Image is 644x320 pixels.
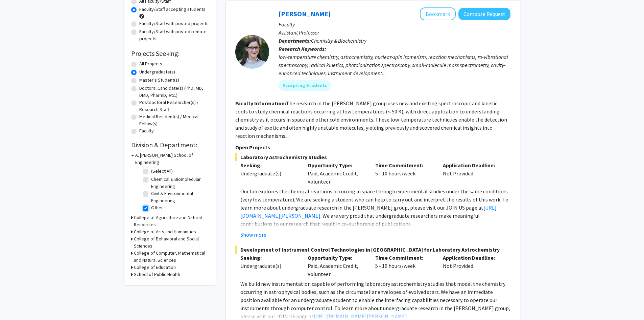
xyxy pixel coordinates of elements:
[458,8,510,20] button: Compose Request to Leah Dodson
[131,49,209,58] h2: Projects Seeking:
[370,161,438,186] div: 5 - 10 hours/week
[134,228,196,235] h3: College of Arts and Humanities
[240,187,510,228] p: Our lab explores the chemical reactions occurring in space through experimental studies under the...
[314,313,407,320] a: [URL][DOMAIN_NAME][PERSON_NAME]
[139,99,209,113] label: Postdoctoral Researcher(s) / Research Staff
[443,161,500,169] p: Application Deadline:
[5,290,29,315] iframe: Chat
[151,176,207,190] label: Chemical & Biomolecular Engineering
[235,153,510,161] span: Laboratory Astrochemistry Studies
[420,7,456,20] button: Add Leah Dodson to Bookmarks
[139,85,209,99] label: Doctoral Candidate(s) (PhD, MD, DMD, PharmD, etc.)
[134,235,209,250] h3: College of Behavioral and Social Sciences
[235,246,510,254] span: Development of Instrument Control Technologies in [GEOGRAPHIC_DATA] for Laboratory Astrochemistry
[151,168,173,175] label: (Select All)
[240,231,266,239] button: Show more
[438,161,505,186] div: Not Provided
[134,250,209,264] h3: College of Computer, Mathematical and Natural Sciences
[279,28,510,37] p: Assistant Professor
[308,254,365,262] p: Opportunity Type:
[135,152,209,166] h3: A. [PERSON_NAME] School of Engineering
[279,37,311,44] b: Departments:
[308,161,365,169] p: Opportunity Type:
[235,100,507,139] fg-read-more: The research in the [PERSON_NAME] group uses new and existing spectroscopic and kinetic tools to ...
[134,214,209,228] h3: College of Agriculture and Natural Resources
[151,204,163,211] label: Other
[375,254,433,262] p: Time Commitment:
[438,254,505,278] div: Not Provided
[279,53,510,77] div: low-temperature chemistry, astrochemistry, nuclear-spin isomerism, reaction mechanisms, ro-vibrat...
[139,77,179,84] label: Master's Student(s)
[139,20,209,27] label: Faculty/Staff with posted projects
[139,127,154,134] label: Faculty
[134,271,180,278] h3: School of Public Health
[279,45,326,52] b: Research Keywords:
[151,190,207,204] label: Civil & Environmental Engineering
[139,68,175,76] label: Undergraduate(s)
[139,28,209,42] label: Faculty/Staff with posted remote projects
[303,254,370,278] div: Paid, Academic Credit, Volunteer
[235,143,510,151] p: Open Projects
[443,254,500,262] p: Application Deadline:
[311,37,366,44] span: Chemistry & Biochemistry
[131,141,209,149] h2: Division & Department:
[303,161,370,186] div: Paid, Academic Credit, Volunteer
[370,254,438,278] div: 5 - 10 hours/week
[240,161,298,169] p: Seeking:
[240,169,298,177] div: Undergraduate(s)
[139,113,209,127] label: Medical Resident(s) / Medical Fellow(s)
[134,264,176,271] h3: College of Education
[375,161,433,169] p: Time Commitment:
[240,262,298,270] div: Undergraduate(s)
[139,6,206,13] label: Faculty/Staff accepting students
[279,80,331,91] mat-chip: Accepting Students
[240,254,298,262] p: Seeking:
[139,60,162,67] label: All Projects
[279,20,510,28] p: Faculty
[279,9,331,18] a: [PERSON_NAME]
[235,100,286,107] b: Faculty Information:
